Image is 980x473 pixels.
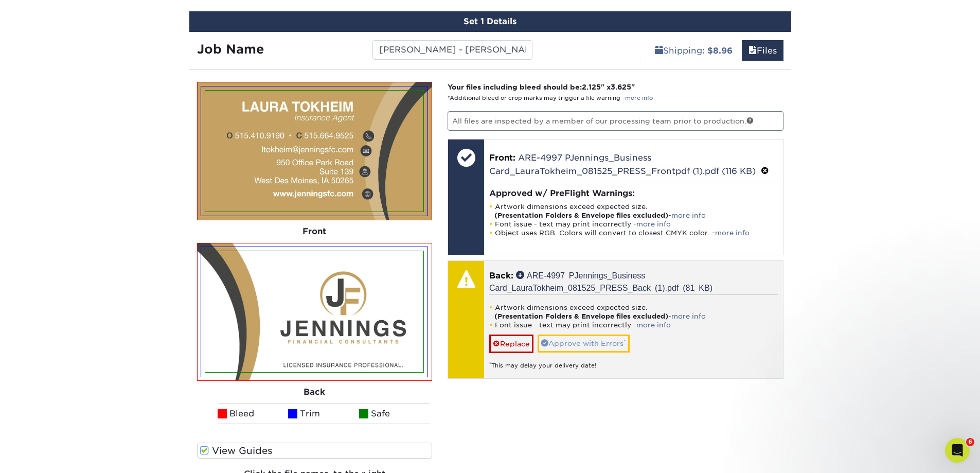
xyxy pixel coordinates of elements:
[489,229,778,237] li: Object uses RGB. Colors will convert to closest CMYK color. -
[655,46,663,56] span: shipping
[489,271,513,281] span: Back:
[448,95,653,101] small: *Additional bleed or crop marks may trigger a file warning –
[288,404,359,424] li: Trim
[448,83,635,91] strong: Your files including bleed should be: " x "
[489,271,712,291] a: ARE-4997 PJennings_Business Card_LauraTokheim_081525_PRESS_Back (1).pdf (81 KB)
[489,202,778,220] li: Artwork dimensions exceed expected size. -
[489,153,515,163] span: Front:
[489,335,533,353] a: Replace
[189,11,791,32] div: Set 1 Details
[625,95,653,101] a: more info
[636,220,671,228] a: more info
[197,443,433,459] label: View Guides
[448,111,783,131] p: All files are inspected by a member of our processing team prior to production.
[702,46,733,56] b: : $8.96
[611,83,631,91] span: 3.625
[648,40,739,61] a: Shipping: $8.96
[966,438,974,446] span: 6
[197,381,433,404] div: Back
[197,42,264,57] strong: Job Name
[636,321,671,329] a: more info
[538,335,630,352] a: Approve with Errors*
[359,404,430,424] li: Safe
[715,229,750,237] a: more info
[489,353,778,370] div: This may delay your delivery date!
[197,220,433,243] div: Front
[671,212,706,219] a: more info
[494,212,668,219] strong: (Presentation Folders & Envelope files excluded)
[671,312,706,320] a: more info
[494,312,668,320] strong: (Presentation Folders & Envelope files excluded)
[489,153,756,176] a: ARE-4997 PJennings_Business Card_LauraTokheim_081525_PRESS_Frontpdf (1).pdf (116 KB)
[372,40,532,60] input: Enter a job name
[489,220,778,229] li: Font issue - text may print incorrectly -
[749,46,757,56] span: files
[489,321,778,329] li: Font issue - text may print incorrectly -
[742,40,783,61] a: Files
[945,438,970,463] iframe: Intercom live chat
[489,188,778,198] h4: Approved w/ PreFlight Warnings:
[582,83,601,91] span: 2.125
[218,404,289,424] li: Bleed
[489,303,778,321] li: Artwork dimensions exceed expected size. -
